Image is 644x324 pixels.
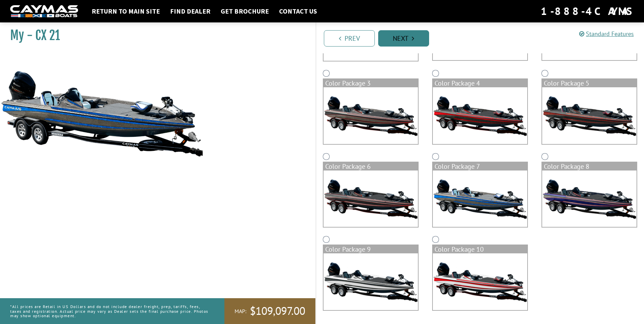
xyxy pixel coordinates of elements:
h1: My - CX 21 [10,28,298,43]
div: Color Package 5 [542,79,637,87]
div: Color Package 7 [433,162,527,170]
img: color_package_336.png [542,87,637,144]
div: Color Package 10 [433,245,527,253]
p: *All prices are Retail in US Dollars and do not include dealer freight, prep, tariffs, fees, taxe... [10,301,209,321]
span: MAP: [235,308,246,315]
a: Return to main site [88,7,163,16]
img: color_package_337.png [324,170,418,227]
img: white-logo-c9c8dbefe5ff5ceceb0f0178aa75bf4bb51f6bca0971e226c86eb53dfe498488.png [10,5,78,18]
div: Color Package 3 [324,79,418,87]
img: color_package_338.png [433,170,527,227]
img: color_package_335.png [433,87,527,144]
div: Color Package 4 [433,79,527,87]
a: Get Brochure [217,7,272,16]
img: color_package_334.png [324,87,418,144]
span: $109,097.00 [250,304,305,318]
a: MAP:$109,097.00 [224,298,315,324]
a: Standard Features [579,30,634,38]
a: Contact Us [276,7,320,16]
a: Next [378,30,429,47]
div: Color Package 8 [542,162,637,170]
img: color_package_341.png [433,253,527,310]
img: color_package_339.png [542,170,637,227]
div: Color Package 9 [324,245,418,253]
a: Find Dealer [167,7,214,16]
a: Prev [324,30,375,47]
img: color_package_340.png [324,253,418,310]
div: 1-888-4CAYMAS [541,4,634,19]
div: Color Package 6 [324,162,418,170]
